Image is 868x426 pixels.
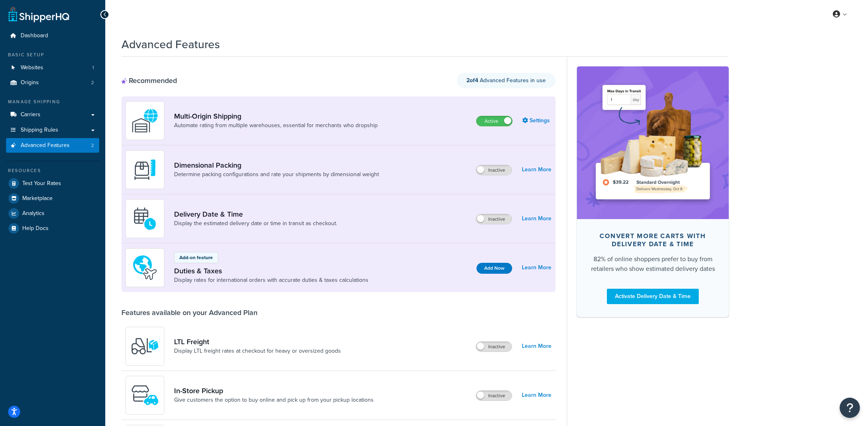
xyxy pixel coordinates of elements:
[522,115,551,126] a: Settings
[6,191,99,206] a: Marketplace
[91,142,94,149] span: 2
[6,206,99,221] a: Analytics
[21,142,70,149] span: Advanced Features
[174,276,368,284] a: Display rates for international orders with accurate duties & taxes calculations
[174,161,379,170] a: Dimensional Packing
[121,308,257,317] div: Features available on your Advanced Plan
[6,60,99,75] li: Websites
[174,347,341,355] a: Display LTL freight rates at checkout for heavy or oversized goods
[22,195,53,202] span: Marketplace
[522,390,551,401] a: Learn More
[131,155,159,184] img: DTVBYsAAAAAASUVORK5CYII=
[840,398,860,418] button: Open Resource Center
[174,386,374,395] a: In-Store Pickup
[131,332,159,360] img: y79ZsPf0fXUFUhFXDzUgf+ktZg5F2+ohG75+v3d2s1D9TjoU8PiyCIluIjV41seZevKCRuEjTPPOKHJsQcmKCXGdfprl3L4q7...
[22,225,49,232] span: Help Docs
[21,127,58,134] span: Shipping Rules
[131,381,159,409] img: wfgcfpwTIucLEAAAAASUVORK5CYII=
[91,79,94,86] span: 2
[21,64,43,71] span: Websites
[6,98,99,105] div: Manage Shipping
[6,138,99,153] a: Advanced Features2
[476,165,512,175] label: Inactive
[6,167,99,174] div: Resources
[131,204,159,233] img: gfkeb5ejjkALwAAAABJRU5ErkJggg==
[590,232,716,248] div: Convert more carts with delivery date & time
[6,176,99,191] a: Test Your Rates
[522,341,551,352] a: Learn More
[6,60,99,75] a: Websites1
[121,76,177,85] div: Recommended
[6,221,99,236] a: Help Docs
[131,106,159,135] img: WatD5o0RtDAAAAAElFTkSuQmCC
[174,210,337,219] a: Delivery Date & Time
[466,76,478,85] strong: 2 of 4
[607,289,699,304] a: Activate Delivery Date & Time
[22,180,61,187] span: Test Your Rates
[21,32,48,39] span: Dashboard
[6,28,99,43] a: Dashboard
[6,75,99,90] li: Origins
[179,254,213,261] p: Add-on feature
[590,254,716,274] div: 82% of online shoppers prefer to buy from retailers who show estimated delivery dates
[476,391,512,400] label: Inactive
[22,210,45,217] span: Analytics
[476,342,512,351] label: Inactive
[121,36,220,52] h1: Advanced Features
[6,138,99,153] li: Advanced Features
[131,253,159,282] img: icon-duo-feat-landed-cost-7136b061.png
[522,164,551,175] a: Learn More
[522,213,551,224] a: Learn More
[6,51,99,58] div: Basic Setup
[477,263,512,274] button: Add Now
[21,111,40,118] span: Carriers
[174,396,374,404] a: Give customers the option to buy online and pick up from your pickup locations
[174,170,379,179] a: Determine packing configurations and rate your shipments by dimensional weight
[6,107,99,122] a: Carriers
[522,262,551,273] a: Learn More
[174,112,378,121] a: Multi-Origin Shipping
[21,79,39,86] span: Origins
[6,123,99,138] a: Shipping Rules
[6,75,99,90] a: Origins2
[174,121,378,130] a: Automate rating from multiple warehouses, essential for merchants who dropship
[174,337,341,346] a: LTL Freight
[92,64,94,71] span: 1
[174,219,337,228] a: Display the estimated delivery date or time in transit as checkout.
[589,79,717,207] img: feature-image-ddt-36eae7f7280da8017bfb280eaccd9c446f90b1fe08728e4019434db127062ab4.png
[476,214,512,224] label: Inactive
[466,76,546,85] span: Advanced Features in use
[174,266,368,275] a: Duties & Taxes
[477,116,512,126] label: Active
